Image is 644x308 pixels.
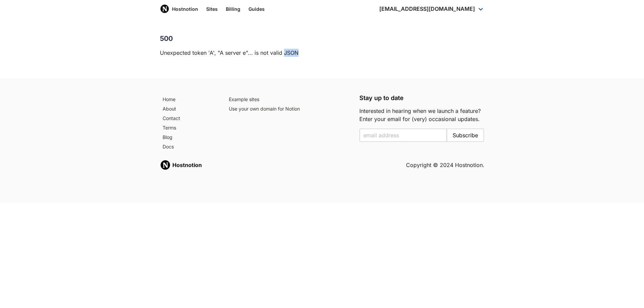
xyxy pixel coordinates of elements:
[160,133,218,142] a: Blog
[359,95,484,101] h5: Stay up to date
[160,4,169,14] img: Host Notion logo
[160,95,218,104] a: Home
[226,95,351,104] a: Example sites
[226,104,351,114] a: Use your own domain for Notion
[406,161,484,169] h5: Copyright © 2024 Hostnotion.
[160,104,218,114] a: About
[447,128,484,142] button: Subscribe
[160,34,484,43] h1: 500
[160,142,218,151] a: Docs
[172,162,202,168] strong: Hostnotion
[160,123,218,133] a: Terms
[160,49,484,57] p: Unexpected token 'A', "A server e"... is not valid JSON
[160,160,171,170] img: Hostnotion logo
[359,128,447,142] input: Enter your email to subscribe to the email list and be notified when we launch
[359,107,484,123] p: Interested in hearing when we launch a feature? Enter your email for (very) occasional updates.
[160,114,218,123] a: Contact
